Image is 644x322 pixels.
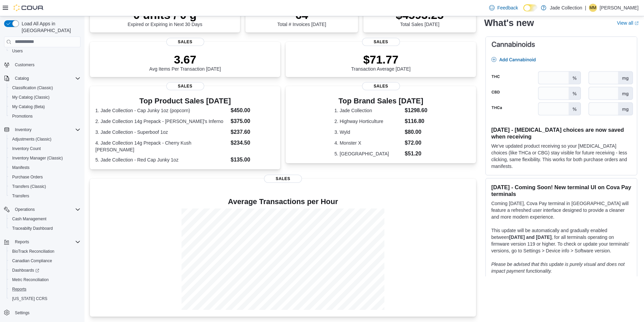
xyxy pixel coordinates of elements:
span: Inventory [15,127,31,132]
div: Transaction Average [DATE] [351,53,411,72]
span: Washington CCRS [9,295,80,303]
a: My Catalog (Beta) [9,103,48,111]
span: Transfers (Classic) [12,184,46,189]
span: Manifests [9,164,80,172]
span: Metrc Reconciliation [12,277,49,282]
h3: Top Brand Sales [DATE] [334,97,427,105]
span: Purchase Orders [9,173,80,181]
a: Feedback [486,1,521,15]
p: We've updated product receiving so your [MEDICAL_DATA] choices (like THCa or CBG) stay visible fo... [491,143,631,170]
dd: $80.00 [405,128,427,136]
span: Reports [9,285,80,293]
h4: Average Transactions per Hour [95,198,471,206]
a: Metrc Reconciliation [9,276,51,284]
button: Settings [1,307,83,317]
p: [PERSON_NAME] [600,4,639,12]
span: Dark Mode [523,11,524,12]
a: Inventory Count [9,145,44,153]
span: Inventory Count [12,146,41,151]
dt: 2. Jade Collection 14g Prepack - [PERSON_NAME]'s Inferno [95,118,228,125]
a: My Catalog (Classic) [9,93,52,101]
div: Monica McKenzie [589,4,597,12]
dd: $135.00 [231,156,275,164]
a: View allExternal link [617,20,639,26]
span: Transfers [12,193,29,199]
dt: 5. Jade Collection - Red Cap Junky 1oz [95,156,228,163]
dt: 1. Jade Collection - Cap Junky 1oz (popcorn) [95,107,228,114]
span: Canadian Compliance [12,258,52,264]
button: BioTrack Reconciliation [7,247,83,256]
div: Avg Items Per Transaction [DATE] [149,53,221,72]
span: Operations [15,207,35,212]
img: Cova [14,4,44,11]
a: Transfers (Classic) [9,182,49,191]
dt: 3. Jade Collection - Superboof 1oz [95,129,228,135]
button: Cash Management [7,214,83,224]
a: Dashboards [9,266,42,274]
dt: 4. Monster X [334,140,402,146]
span: Inventory Count [9,145,80,153]
a: Manifests [9,164,32,172]
span: Classification (Classic) [12,85,53,91]
button: My Catalog (Classic) [7,93,83,102]
span: Sales [362,38,400,46]
button: Transfers (Classic) [7,182,83,191]
span: Metrc Reconciliation [9,276,80,284]
span: Transfers (Classic) [9,182,80,191]
span: Users [9,47,80,55]
span: Canadian Compliance [9,257,80,265]
div: Total # Invoices [DATE] [277,8,326,27]
dt: 3. Wyld [334,129,402,135]
span: BioTrack Reconciliation [12,249,54,254]
div: Expired or Expiring in Next 30 Days [128,8,202,27]
button: Manifests [7,163,83,172]
span: Reports [12,287,26,292]
dt: 5. [GEOGRAPHIC_DATA] [334,150,402,157]
span: BioTrack Reconciliation [9,247,80,255]
span: Users [12,48,23,54]
a: [US_STATE] CCRS [9,295,50,303]
span: My Catalog (Beta) [9,103,80,111]
dt: 4. Jade Collection 14g Prepack - Cherry Kush [PERSON_NAME] [95,140,228,153]
span: Inventory Manager (Classic) [12,155,63,161]
button: Inventory Count [7,144,83,153]
a: Reports [9,285,29,293]
dd: $1298.60 [405,106,427,115]
a: Transfers [9,192,32,200]
span: Reports [15,239,29,245]
button: My Catalog (Beta) [7,102,83,112]
span: Sales [166,38,204,46]
h3: [DATE] - [MEDICAL_DATA] choices are now saved when receiving [491,126,631,140]
a: Traceabilty Dashboard [9,224,55,232]
span: Cash Management [9,215,80,223]
h3: [DATE] - Coming Soon! New terminal UI on Cova Pay terminals [491,184,631,197]
p: | [585,4,586,12]
button: Canadian Compliance [7,256,83,266]
button: Transfers [7,191,83,201]
span: Operations [12,205,80,214]
button: Inventory [1,125,83,134]
button: Inventory [12,126,34,134]
span: Settings [12,308,80,317]
div: Total Sales [DATE] [396,8,444,27]
button: [US_STATE] CCRS [7,294,83,303]
button: Adjustments (Classic) [7,134,83,144]
span: Adjustments (Classic) [9,135,80,143]
span: Manifests [12,165,29,170]
span: Dashboards [12,268,39,273]
h2: What's new [484,18,534,28]
em: Please be advised that this update is purely visual and does not impact payment functionality. [491,262,625,274]
span: Classification (Classic) [9,84,80,92]
span: My Catalog (Classic) [9,93,80,101]
span: Feedback [497,4,518,11]
span: Adjustments (Classic) [12,137,51,142]
h3: Top Product Sales [DATE] [95,97,275,105]
p: 3.67 [149,53,221,66]
button: Operations [1,205,83,214]
p: Coming [DATE], Cova Pay terminal in [GEOGRAPHIC_DATA] will feature a refreshed user interface des... [491,200,631,220]
span: Traceabilty Dashboard [9,224,80,232]
a: Users [9,47,25,55]
span: Traceabilty Dashboard [12,226,53,231]
span: Customers [15,62,34,68]
p: $71.77 [351,53,411,66]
